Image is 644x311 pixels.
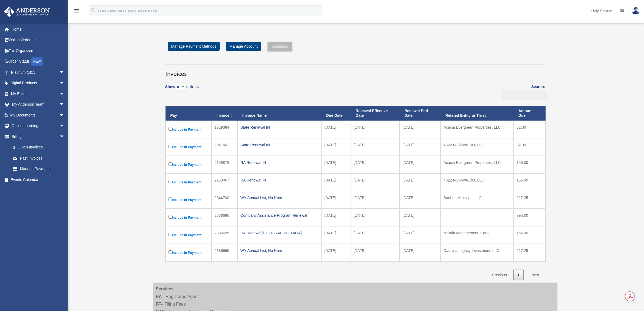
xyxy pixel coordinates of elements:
a: Next [527,270,543,281]
a: Order StatusNEW [4,56,73,67]
a: My Documentsarrow_drop_down [4,110,73,121]
input: Include in Payment [169,215,172,219]
td: 155.00 [514,156,546,173]
td: 1729384 [212,121,237,138]
td: [DATE] [351,173,399,191]
td: 217.25 [514,191,546,209]
th: Amount Due: activate to sort column ascending [514,106,546,121]
td: 4322 NORWALDO, LLC [441,173,514,191]
td: 2386696 [212,244,237,261]
td: [DATE] [321,173,351,191]
td: [DATE] [399,156,441,173]
input: Include in Payment [169,127,172,131]
td: [DATE] [321,191,351,209]
td: [DATE] [351,138,399,156]
a: Home [4,24,73,35]
label: Include in Payment [169,179,209,186]
td: 2160067 [212,173,237,191]
input: Include in Payment [169,197,172,201]
label: Include in Payment [169,232,209,238]
td: [DATE] [321,226,351,244]
td: Acacia Evergreen Properties, LLC [441,156,514,173]
label: Include in Payment [169,126,209,133]
td: Catalina Legacy Investment, LLC [441,244,514,261]
th: Renewal End Date: activate to sort column ascending [399,106,441,121]
input: Search: [502,90,547,101]
td: [DATE] [399,138,441,156]
div: RA Renewal [GEOGRAPHIC_DATA] [240,229,318,237]
td: 795.00 [514,209,546,226]
div: Company Assistance Program Renewal [240,212,318,219]
td: [DATE] [321,121,351,138]
th: Related Entity or Trust: activate to sort column ascending [441,106,514,121]
td: 217.25 [514,244,546,261]
i: search [90,7,96,13]
strong: FF [156,302,161,306]
td: [DATE] [321,209,351,226]
a: 1 [513,270,524,281]
a: Manage Payments [8,164,70,174]
span: arrow_drop_down [59,99,70,110]
td: [DATE] [399,244,441,261]
td: [DATE] [321,156,351,173]
td: 2386695 [212,226,237,244]
div: State Renewal IN [240,124,318,131]
a: Digital Productsarrow_drop_down [4,78,73,89]
input: Include in Payment [169,180,172,183]
td: 2061601 [212,138,237,156]
label: Include in Payment [169,161,209,168]
img: User Pic [632,7,640,15]
td: [DATE] [399,226,441,244]
td: 32.00 [514,138,546,156]
span: arrow_drop_down [59,78,70,89]
td: Baobab Holdings, LLC [441,191,514,209]
input: Include in Payment [169,250,172,254]
td: [DATE] [399,173,441,191]
a: My Entitiesarrow_drop_down [4,88,73,99]
a: menu [73,9,80,14]
span: $ [16,144,19,151]
select: Showentries [175,84,186,90]
label: Search: [500,83,545,100]
td: [DATE] [351,156,399,173]
label: Show entries [165,83,199,96]
td: 2386686 [212,209,237,226]
td: [DATE] [351,191,399,209]
div: WY Annual List, No Nom [240,247,318,254]
td: Marula Management, Corp [441,226,514,244]
span: arrow_drop_down [59,67,70,78]
a: Billingarrow_drop_down [4,131,70,142]
div: RA Renewal IN [240,159,318,166]
span: arrow_drop_down [59,110,70,121]
td: [DATE] [351,244,399,261]
a: Manage Payment Methods [168,42,220,51]
td: Acacia Evergreen Properties, LLC [441,121,514,138]
th: Due Date: activate to sort column ascending [321,106,351,121]
a: Online Learningarrow_drop_down [4,121,73,131]
td: 2344700 [212,191,237,209]
img: Anderson Advisors Platinum Portal [2,7,51,17]
a: $Open Invoices [8,142,67,153]
td: [DATE] [399,209,441,226]
th: Renewal Effective Date: activate to sort column ascending [351,106,399,121]
th: Invoice Name: activate to sort column ascending [237,106,321,121]
a: Manage Account [226,42,261,51]
span: arrow_drop_down [59,88,70,99]
th: Invoice #: activate to sort column ascending [212,106,237,121]
td: 32.00 [514,121,546,138]
input: Include in Payment [169,233,172,236]
label: Include in Payment [169,249,209,256]
td: [DATE] [351,226,399,244]
td: 2159878 [212,156,237,173]
a: Tax Organizers [4,45,73,56]
td: [DATE] [351,209,399,226]
strong: RA [156,294,162,299]
td: 4322 NORWALDO, LLC [441,138,514,156]
a: Past Invoices [8,153,70,164]
a: My Anderson Teamarrow_drop_down [4,99,73,110]
th: Pay: activate to sort column descending [166,106,212,121]
a: Previous [488,270,511,281]
i: menu [73,8,80,14]
label: Include in Payment [169,144,209,150]
td: [DATE] [351,121,399,138]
